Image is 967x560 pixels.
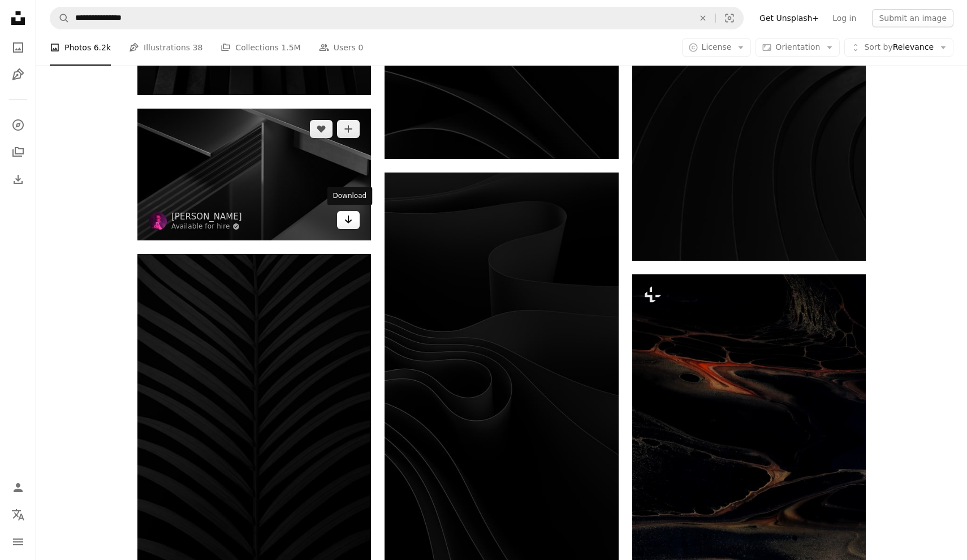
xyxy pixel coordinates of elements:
button: Orientation [756,38,840,57]
button: Language [7,503,29,526]
a: Available for hire [171,222,242,231]
button: License [682,38,752,57]
button: Clear [690,7,715,29]
span: Relevance [864,42,934,53]
img: Go to Daniel Menakhovsky's profile [149,212,167,230]
button: Visual search [716,7,743,29]
span: 1.5M [281,41,300,54]
button: Like [310,120,333,138]
span: License [702,42,732,51]
img: a black and white photo of a metal object [137,109,371,240]
a: Log in / Sign up [7,476,29,499]
button: Sort byRelevance [844,38,953,57]
span: 38 [193,41,203,54]
button: Menu [7,531,29,553]
a: a black and white photo of a leaf [137,424,371,434]
span: 0 [358,41,363,54]
form: Find visuals sitewide [50,7,744,29]
a: a black background with red streaks of light [632,477,866,488]
a: Download History [7,168,29,191]
a: Download [337,211,360,229]
a: Get Unsplash+ [753,9,826,27]
a: Collections 1.5M [221,29,300,66]
a: a black and white photo of a metal object [137,169,371,179]
a: Explore [7,114,29,136]
a: background pattern [385,375,618,385]
div: Download [327,187,373,205]
a: Illustrations 38 [129,29,202,66]
a: Illustrations [7,63,29,86]
a: Collections [7,141,29,163]
span: Orientation [775,42,820,51]
button: Add to Collection [337,120,360,138]
span: Sort by [864,42,892,51]
button: Search Unsplash [50,7,70,29]
button: Submit an image [872,9,953,27]
a: Photos [7,36,29,59]
a: Users 0 [319,29,364,66]
a: Home — Unsplash [7,7,29,32]
a: Log in [826,9,863,27]
a: [PERSON_NAME] [171,211,242,222]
